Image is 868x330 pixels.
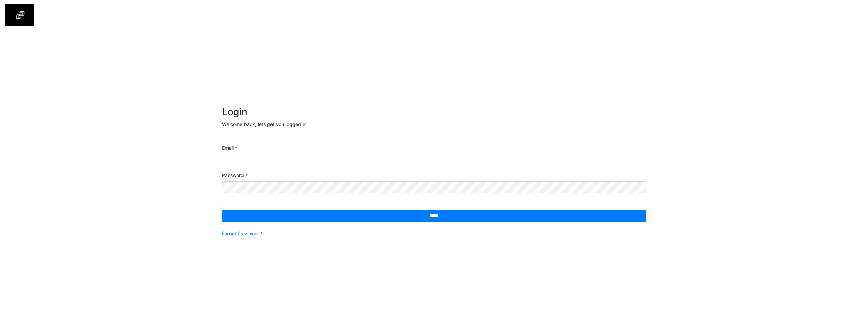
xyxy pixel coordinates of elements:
[222,106,646,118] h2: Login
[222,171,248,179] label: Password
[222,230,262,237] a: Forgot Password?
[222,144,237,151] label: Email
[222,121,646,128] p: Welcome back, lets get you logged in
[5,4,34,26] img: spp logo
